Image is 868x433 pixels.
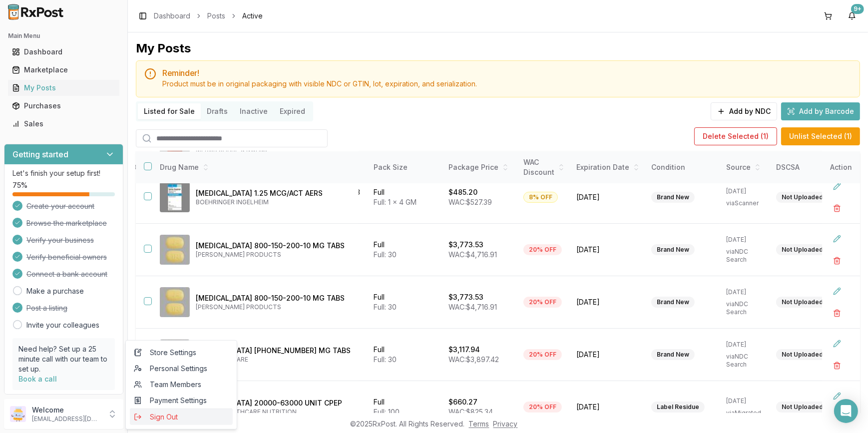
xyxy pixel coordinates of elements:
p: [MEDICAL_DATA] 800-150-200-10 MG TABS [196,293,351,303]
div: My Posts [12,83,115,93]
span: Full: 30 [374,303,397,311]
div: Open Intercom Messenger [834,399,858,423]
span: Store Settings [134,348,229,358]
div: Brand New [651,349,695,360]
a: Make a purchase [26,286,84,296]
div: Product must be in original packaging with visible NDC or GTIN, lot, expiration, and serialization. [162,79,852,89]
h3: Getting started [12,148,68,160]
p: via NDC Search [726,353,764,369]
img: RxPost Logo [4,4,68,20]
h5: Reminder! [162,69,852,77]
div: Drug Name [160,162,351,172]
span: WAC: $4,716.91 [448,303,497,311]
a: Marketplace [8,61,119,79]
span: Full: 100 [374,408,400,416]
td: Full [368,276,442,329]
p: via NDC Search [726,300,764,316]
div: 8% OFF [523,192,558,203]
button: Drafts [201,103,234,119]
button: Delete [828,252,846,270]
p: [DATE] [726,187,764,195]
button: Edit [828,335,846,353]
button: My Posts [4,80,123,96]
button: Edit [828,177,846,195]
button: Sales [4,116,123,132]
span: Create your account [26,201,94,211]
span: WAC: $3,897.42 [448,355,499,364]
button: Add by NDC [711,102,777,120]
div: 9+ [851,4,864,14]
button: Edit [828,282,846,300]
p: VIIV HEALTHCARE [196,356,351,364]
a: Sales [8,115,119,133]
span: Full: 30 [374,355,397,364]
div: Label Residue [651,402,705,413]
button: Delete [828,304,846,322]
div: Not Uploaded [776,349,829,360]
div: Source [726,162,764,172]
div: Purchases [12,101,115,111]
span: [DATE] [576,297,639,307]
span: WAC: $527.39 [448,198,492,206]
p: [DATE] [726,288,764,296]
span: [DATE] [576,192,639,202]
span: Verify your business [26,235,94,245]
p: $660.27 [448,397,477,407]
button: Delete [828,357,846,375]
p: via Migrated [726,409,764,417]
p: [DATE] [726,236,764,244]
span: Full: 1 x 4 GM [374,198,417,206]
a: Purchases [8,97,119,115]
a: Team Members [130,377,233,393]
p: via NDC Search [726,248,764,264]
p: [PERSON_NAME] PRODUCTS [196,251,351,259]
button: Expired [274,103,311,119]
div: 20% OFF [523,297,562,308]
p: $3,773.53 [448,240,483,250]
h2: Main Menu [8,32,119,40]
span: Team Members [134,380,229,390]
button: Delete Selected (1) [694,127,777,145]
p: [PERSON_NAME] PRODUCTS [196,303,351,311]
button: Unlist Selected (1) [781,127,860,145]
a: Dashboard [8,43,119,61]
p: Welcome [32,405,101,415]
a: Store Settings [130,345,233,361]
button: Dashboard [4,44,123,60]
span: [DATE] [576,402,639,412]
div: Package Price [448,162,511,172]
button: Delete [828,199,846,217]
div: Brand New [651,297,695,308]
span: 75 % [12,180,27,190]
span: [DATE] [576,350,639,360]
button: Edit [828,387,846,405]
div: My Posts [136,40,191,56]
span: Verify beneficial owners [26,252,107,262]
a: Payment Settings [130,393,233,409]
button: Marketplace [4,62,123,78]
a: My Posts [8,79,119,97]
td: Full [368,224,442,276]
td: Full [368,329,442,381]
span: Post a listing [26,303,67,313]
button: 9+ [844,8,860,24]
nav: breadcrumb [154,11,263,21]
p: $485.20 [448,187,477,197]
a: Posts [207,11,225,21]
p: via Scanner [726,199,764,207]
div: WAC Discount [523,157,564,177]
button: Support [4,395,123,413]
p: NESTLE HEALTHCARE NUTRITION [196,408,351,416]
p: $3,117.94 [448,345,480,355]
p: [DATE] [726,397,764,405]
span: WAC: $4,716.91 [448,250,497,259]
span: Payment Settings [134,396,229,406]
span: Full: 30 [374,250,397,259]
img: Spiriva Respimat 1.25 MCG/ACT AERS [160,182,190,212]
div: Brand New [651,244,695,255]
span: WAC: $825.34 [448,408,493,416]
td: Full [368,171,442,224]
a: Privacy [493,420,518,428]
div: Marketplace [12,65,115,75]
img: Symtuza 800-150-200-10 MG TABS [160,235,190,265]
